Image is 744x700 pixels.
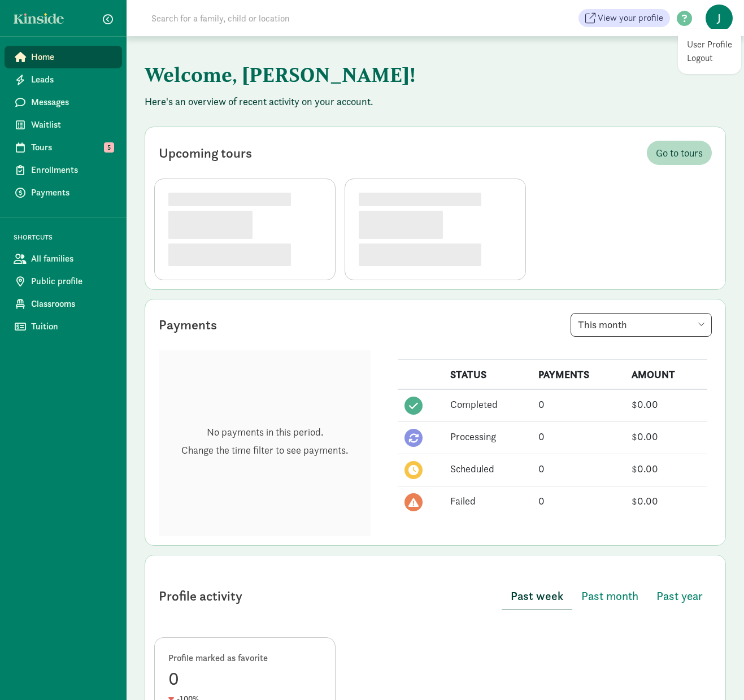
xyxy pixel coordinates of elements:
a: Enrollments [5,159,122,181]
a: Logout [687,51,732,65]
input: Search for a family, child or location [145,7,462,29]
span: Leads [31,73,113,86]
a: View your profile [578,9,670,27]
p: Here's an overview of recent activity on your account. [145,95,726,108]
span: Classrooms [31,297,113,311]
th: AMOUNT [625,360,707,390]
h1: Welcome, [PERSON_NAME]! [145,54,704,95]
a: Waitlist [5,114,122,136]
div: Profile marked as favorite [168,651,321,665]
span: Past month [581,587,638,605]
a: Messages [5,91,122,114]
div: Completed [450,397,525,412]
span: Waitlist [31,118,113,132]
div: 0 [538,461,618,476]
a: User Profile [687,38,732,51]
div: [DATE] • [DATE] [168,193,291,206]
button: Past year [647,582,712,610]
th: PAYMENTS [532,360,625,390]
a: Public profile [5,270,122,293]
button: [PERSON_NAME] [168,244,291,266]
th: STATUS [443,360,532,390]
span: Home [31,50,113,64]
a: All families [5,247,122,270]
span: Tuition [31,320,113,333]
a: Go to tours [647,141,712,165]
span: Messages [31,95,113,109]
div: $0.00 [632,429,701,444]
a: Tuition [5,315,122,338]
span: Go to tours [656,145,703,160]
span: View your profile [598,11,663,25]
a: Payments [5,181,122,204]
p: Change the time filter to see payments. [181,444,348,457]
div: 9:00 am [359,211,443,239]
button: Past month [572,582,647,610]
div: 0 [538,493,618,508]
span: J [706,5,733,32]
div: $0.00 [632,493,701,508]
div: Profile activity [159,586,242,606]
div: $0.00 [632,397,701,412]
div: Upcoming tours [159,143,252,163]
span: Payments [31,186,113,199]
span: Past week [511,587,563,605]
div: $0.00 [632,461,701,476]
a: Home [5,46,122,68]
div: Failed [450,493,525,508]
span: Enrollments [31,163,113,177]
div: 0 [538,429,618,444]
p: No payments in this period. [181,425,348,439]
div: 0 [538,397,618,412]
div: 9:00 am [168,211,253,239]
button: Past week [502,582,572,610]
span: Public profile [31,275,113,288]
div: 0 [168,665,321,692]
a: Tours 5 [5,136,122,159]
div: [DATE] • [DATE] [359,193,481,206]
div: Payments [159,315,217,335]
a: Leads [5,68,122,91]
span: All families [31,252,113,266]
iframe: Chat Widget [688,646,744,700]
button: [PERSON_NAME] [359,244,481,266]
span: Past year [656,587,703,605]
span: 5 [104,142,114,153]
span: Tours [31,141,113,154]
a: Classrooms [5,293,122,315]
div: Scheduled [450,461,525,476]
div: Processing [450,429,525,444]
